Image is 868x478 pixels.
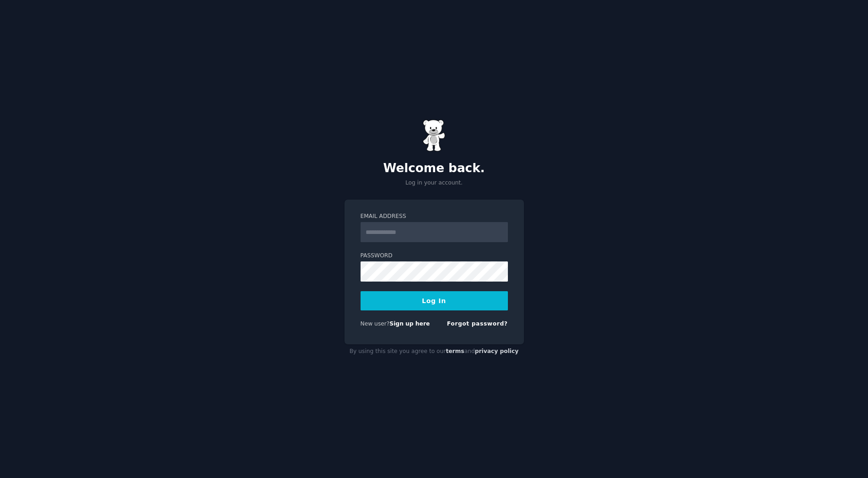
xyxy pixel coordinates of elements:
[361,320,390,327] span: New user?
[475,348,519,354] a: privacy policy
[446,348,464,354] a: terms
[345,344,524,359] div: By using this site you agree to our and
[345,161,524,176] h2: Welcome back.
[447,320,508,327] a: Forgot password?
[361,212,508,221] label: Email Address
[361,291,508,310] button: Log In
[389,320,430,327] a: Sign up here
[361,252,508,260] label: Password
[423,119,446,152] img: Gummy Bear
[345,179,524,187] p: Log in your account.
